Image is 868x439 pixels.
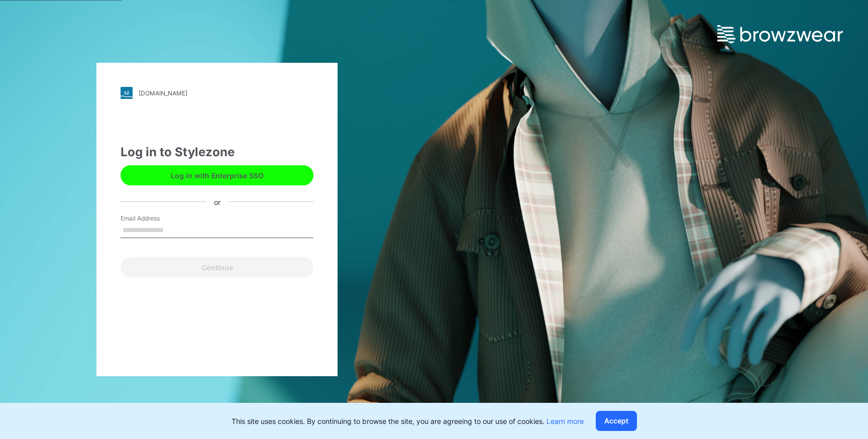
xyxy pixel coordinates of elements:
[717,25,843,43] img: browzwear-logo.e42bd6dac1945053ebaf764b6aa21510.svg
[547,417,584,425] a: Learn more
[121,87,313,99] a: [DOMAIN_NAME]
[121,214,191,223] label: Email Address
[121,165,313,185] button: Log in with Enterprise SSO
[596,411,637,431] button: Accept
[121,143,313,161] div: Log in to Stylezone
[139,89,187,97] div: [DOMAIN_NAME]
[232,416,584,426] p: This site uses cookies. By continuing to browse the site, you are agreeing to our use of cookies.
[206,196,229,207] div: or
[121,87,133,99] img: stylezone-logo.562084cfcfab977791bfbf7441f1a819.svg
